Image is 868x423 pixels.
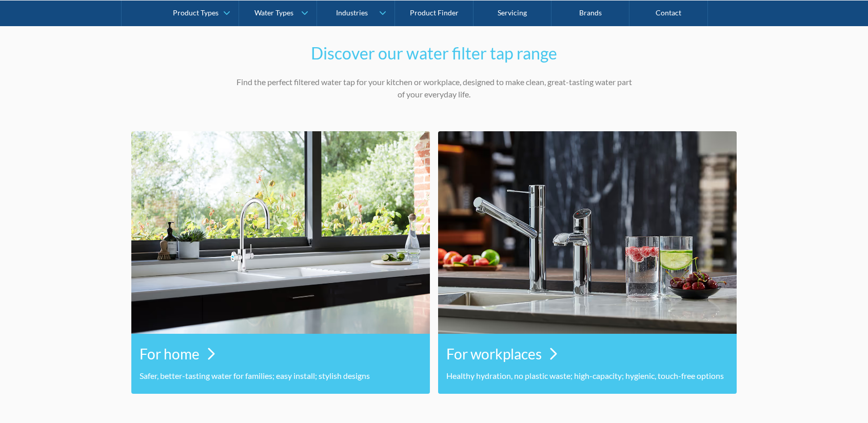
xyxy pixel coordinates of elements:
h3: For workplaces [446,343,542,365]
a: For homeSafer, better-tasting water for families; easy install; stylish designs [131,131,430,394]
div: Industries [336,8,368,17]
p: Safer, better-tasting water for families; easy install; stylish designs [140,370,422,382]
p: Healthy hydration, no plastic waste; high-capacity; hygienic, touch-free options [446,370,728,382]
a: For workplacesHealthy hydration, no plastic waste; high-capacity; hygienic, touch-free options [438,131,737,394]
h2: Discover our water filter tap range [234,41,634,66]
div: Water Types [254,8,293,17]
p: Find the perfect filtered water tap for your kitchen or workplace, designed to make clean, great-... [234,76,634,100]
div: Product Types [173,8,219,17]
h3: For home [140,343,200,365]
